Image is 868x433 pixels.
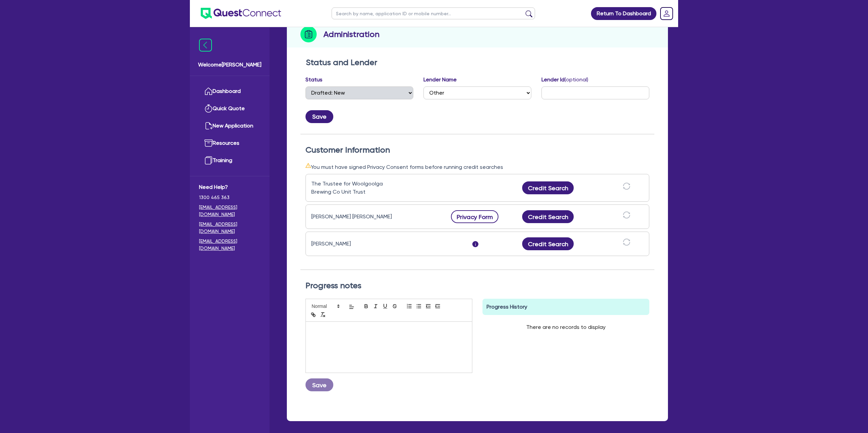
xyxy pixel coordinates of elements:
h2: Status and Lender [306,58,649,67]
div: [PERSON_NAME] [311,240,396,248]
div: You must have signed Privacy Consent forms before running credit searches [305,163,649,171]
span: Need Help? [199,183,260,191]
button: sync [621,182,632,194]
div: [PERSON_NAME] [PERSON_NAME] [311,213,396,221]
label: Lender Name [423,76,457,84]
span: sync [623,211,630,219]
a: Dropdown toggle [658,5,675,22]
img: resources [204,139,213,147]
a: [EMAIL_ADDRESS][DOMAIN_NAME] [199,221,260,235]
span: Welcome [PERSON_NAME] [198,61,261,69]
img: new-application [204,122,213,130]
button: Save [305,110,333,123]
span: (optional) [565,76,588,83]
div: There are no records to display [518,315,614,339]
a: [EMAIL_ADDRESS][DOMAIN_NAME] [199,204,260,218]
button: Credit Search [522,210,574,223]
button: sync [621,211,632,223]
h2: Administration [323,28,379,40]
a: New Application [199,117,260,135]
img: quest-connect-logo-blue [201,8,281,19]
a: Training [199,152,260,169]
a: Dashboard [199,83,260,100]
button: Save [305,378,333,391]
h2: Progress notes [305,281,649,291]
span: warning [305,163,311,168]
div: The Trustee for Woolgoolga Brewing Co Unit Trust [311,180,396,196]
div: Progress History [482,299,649,315]
button: Credit Search [522,237,574,250]
img: step-icon [300,26,317,42]
label: Lender Id [541,76,588,84]
img: training [204,156,213,164]
button: sync [621,238,632,250]
span: sync [623,238,630,246]
button: Privacy Form [451,210,498,223]
button: Credit Search [522,181,574,194]
h2: Customer Information [305,145,649,155]
img: quick-quote [204,104,213,113]
label: Status [305,76,322,84]
span: sync [623,182,630,190]
a: Resources [199,135,260,152]
img: icon-menu-close [199,39,212,52]
a: Quick Quote [199,100,260,117]
a: [EMAIL_ADDRESS][DOMAIN_NAME] [199,238,260,252]
span: 1300 465 363 [199,194,260,201]
a: Return To Dashboard [591,7,656,20]
span: i [472,241,478,247]
input: Search by name, application ID or mobile number... [332,7,535,19]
